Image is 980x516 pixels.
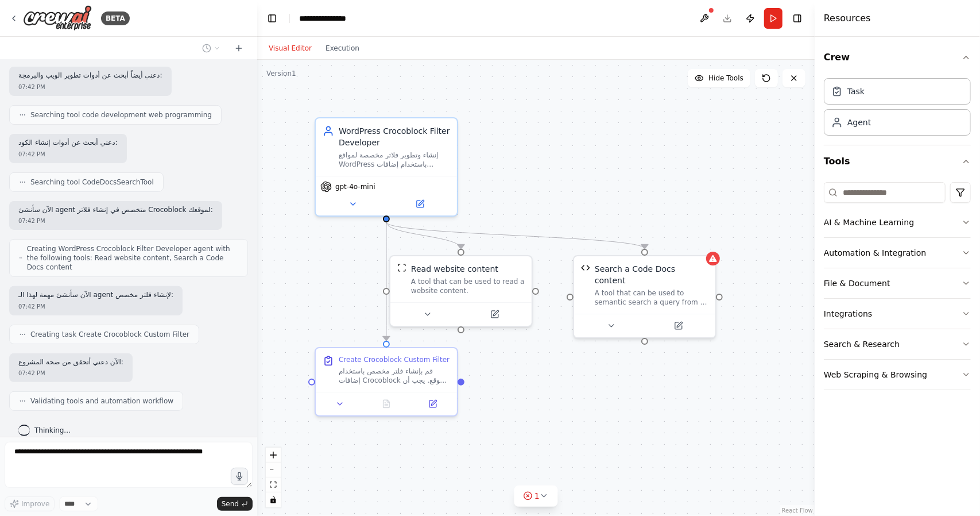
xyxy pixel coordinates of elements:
[18,358,123,367] p: الآن دعني أتحقق من صحة المشروع:
[34,426,71,435] span: Thinking...
[789,10,805,26] button: Hide right sidebar
[381,222,392,341] g: Edge from 3726a9f8-b481-424d-8719-87345a86dc68 to 69a53edc-6f60-4eb2-80d6-1c8a4e0c8d3d
[217,497,253,511] button: Send
[266,492,281,507] button: toggle interactivity
[824,41,971,74] button: Crew
[197,41,225,55] button: Switch to previous chat
[595,288,708,307] div: A tool that can be used to semantic search a query from a Code Docs content.
[411,277,525,295] div: A tool that can be used to read a website content.
[18,71,162,80] p: دعني أيضاً أبحث عن أدوات تطوير الويب والبرمجة:
[339,355,450,364] div: Create Crocoblock Custom Filter
[824,268,971,298] button: File & Document
[315,117,458,217] div: WordPress Crocoblock Filter Developerإنشاء وتطوير فلاتر مخصصة لمواقع WordPress باستخدام إضافات Cr...
[30,178,154,187] span: Searching tool CodeDocsSearchTool
[299,13,357,24] nav: breadcrumb
[824,360,971,390] button: Web Scraping & Browsing
[782,507,813,514] a: React Flow attribution
[5,496,55,511] button: Improve
[847,86,865,97] div: Task
[595,263,708,286] div: Search a Code Docs content
[319,41,366,55] button: Execution
[262,41,319,55] button: Visual Editor
[339,125,450,148] div: WordPress Crocoblock Filter Developer
[23,5,92,31] img: Logo
[646,319,711,333] button: Open in side panel
[381,222,467,249] g: Edge from 3726a9f8-b481-424d-8719-87345a86dc68 to 4596e2d4-0b25-447e-82ff-be0b3e180b0e
[362,397,411,411] button: No output available
[18,83,162,91] div: 07:42 PM
[847,117,871,128] div: Agent
[824,329,971,359] button: Search & Research
[573,255,716,338] div: CodeDocsSearchToolSearch a Code Docs contentA tool that can be used to semantic search a query fr...
[30,396,173,406] span: Validating tools and automation workflow
[514,486,558,507] button: 1
[21,499,49,509] span: Improve
[18,291,173,300] p: الآن سأنشئ مهمة لهذا الـ agent لإنشاء فلتر مخصص:
[315,347,458,417] div: Create Crocoblock Custom Filterقم بإنشاء فلتر مخصص باستخدام إضافات Crocoblock للموقع. يجب أن يشمل...
[264,10,280,26] button: Hide left sidebar
[18,206,213,215] p: الآن سأنشئ agent متخصص في إنشاء فلاتر Crocoblock لموقعك:
[30,110,212,120] span: Searching tool code development web programming
[824,11,871,25] h4: Resources
[266,69,296,78] div: Version 1
[388,197,452,211] button: Open in side panel
[339,367,450,385] div: قم بإنشاء فلتر مخصص باستخدام إضافات Crocoblock للموقع. يجب أن يشمل العمل: 1. تحليل نوع المحتوى وا...
[339,151,450,169] div: إنشاء وتطوير فلاتر مخصصة لمواقع WordPress باستخدام إضافات Crocoblock مثل JetSmartFilters، مع التر...
[824,207,971,237] button: AI & Machine Learning
[266,448,281,463] button: zoom in
[824,299,971,329] button: Integrations
[824,238,971,268] button: Automation & Integration
[231,468,248,485] button: Click to speak your automation idea
[824,178,971,399] div: Tools
[413,397,452,411] button: Open in side panel
[266,478,281,492] button: fit view
[230,41,248,55] button: Start a new chat
[18,138,118,148] p: دعني أبحث عن أدوات إنشاء الكود:
[266,448,281,507] div: React Flow controls
[462,307,527,321] button: Open in side panel
[534,490,540,502] span: 1
[222,499,239,509] span: Send
[101,11,130,25] div: BETA
[335,182,375,191] span: gpt-4o-mini
[581,263,590,272] img: CodeDocsSearchTool
[18,150,118,159] div: 07:42 PM
[389,255,533,327] div: ScrapeWebsiteToolRead website contentA tool that can be used to read a website content.
[27,244,238,272] span: Creating WordPress Crocoblock Filter Developer agent with the following tools: Read website conte...
[18,302,173,311] div: 07:42 PM
[397,263,406,272] img: ScrapeWebsiteTool
[381,222,650,249] g: Edge from 3726a9f8-b481-424d-8719-87345a86dc68 to 0ef23a35-6e95-468e-a02a-c7a50813de69
[824,145,971,178] button: Tools
[18,217,213,225] div: 07:42 PM
[266,463,281,478] button: zoom out
[688,69,750,87] button: Hide Tools
[18,369,123,378] div: 07:42 PM
[411,263,498,275] div: Read website content
[30,330,189,339] span: Creating task Create Crocoblock Custom Filter
[824,74,971,145] div: Crew
[708,74,743,83] span: Hide Tools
